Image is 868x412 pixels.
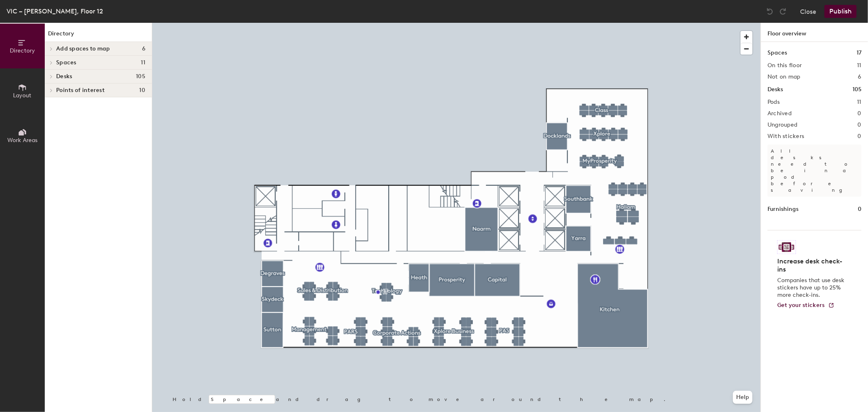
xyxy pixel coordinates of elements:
h2: Ungrouped [767,122,798,128]
img: Undo [766,7,774,15]
span: 10 [139,87,145,94]
p: Companies that use desk stickers have up to 25% more check-ins. [777,277,847,299]
button: Publish [824,5,857,18]
h2: 0 [858,133,861,140]
span: Desks [56,73,72,80]
span: Work Areas [7,137,37,144]
h1: 0 [858,205,861,214]
h1: Directory [45,29,152,42]
h2: On this floor [767,62,802,69]
div: VIC – [PERSON_NAME], Floor 12 [7,6,103,16]
h1: Desks [767,85,783,94]
h2: Not on map [767,74,800,80]
h2: 6 [858,74,861,80]
h1: Floor overview [761,23,868,42]
span: Add spaces to map [56,46,110,52]
span: Layout [13,92,32,99]
span: 105 [136,73,145,80]
h1: Furnishings [767,205,798,214]
span: Get your stickers [777,302,825,309]
h2: Archived [767,110,791,117]
span: Directory [10,47,35,54]
h2: 0 [858,122,861,128]
span: 6 [142,46,145,52]
span: Spaces [56,59,77,66]
a: Get your stickers [777,302,835,309]
h1: 17 [857,48,861,57]
button: Help [733,391,752,404]
h1: Spaces [767,48,787,57]
img: Sticker logo [777,240,796,254]
h2: 0 [858,110,861,117]
p: All desks need to be in a pod before saving [767,145,861,197]
span: Points of interest [56,87,105,94]
h2: Pods [767,99,780,105]
h4: Increase desk check-ins [777,257,847,274]
h2: With stickers [767,133,805,140]
h1: 105 [853,85,861,94]
img: Redo [779,7,787,15]
h2: 11 [857,99,861,105]
button: Close [800,5,816,18]
span: 11 [141,59,145,66]
h2: 11 [857,62,861,69]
